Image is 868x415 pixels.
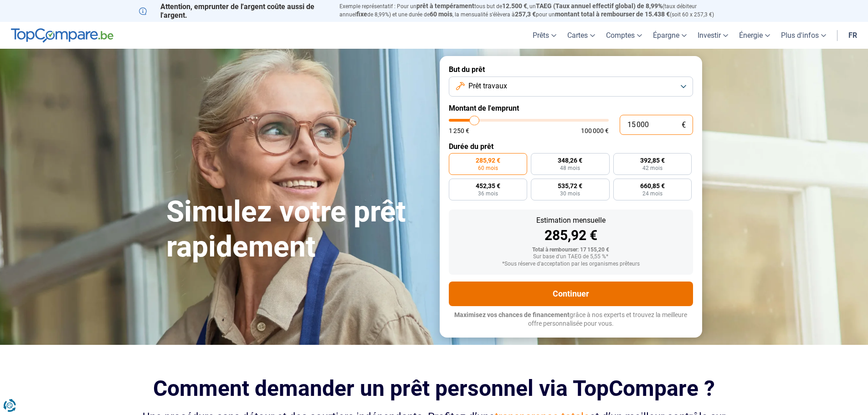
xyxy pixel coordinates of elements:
[560,191,580,196] span: 30 mois
[476,183,500,189] span: 452,35 €
[139,2,329,20] p: Attention, emprunter de l'argent coûte aussi de l'argent.
[515,10,536,18] span: 257,3 €
[502,2,527,10] span: 12.500 €
[558,157,582,164] span: 348,26 €
[11,28,113,43] img: TopCompare
[640,183,665,189] span: 660,85 €
[449,142,693,151] label: Durée du prêt
[449,77,693,97] button: Prêt travaux
[527,22,562,49] a: Prêts
[682,121,686,129] span: €
[476,157,500,164] span: 285,92 €
[166,195,429,265] h1: Simulez votre prêt rapidement
[558,183,582,189] span: 535,72 €
[449,311,693,328] p: grâce à nos experts et trouvez la meilleure offre personnalisée pour vous.
[430,10,452,18] span: 60 mois
[456,217,686,224] div: Estimation mensuelle
[562,22,601,49] a: Cartes
[536,2,663,10] span: TAEG (Taux annuel effectif global) de 8,99%
[416,2,474,10] span: prêt à tempérament
[734,22,776,49] a: Énergie
[601,22,647,49] a: Comptes
[356,10,367,18] span: fixe
[560,165,580,171] span: 48 mois
[555,10,670,18] span: montant total à rembourser de 15.438 €
[776,22,832,49] a: Plus d'infos
[843,22,863,49] a: fr
[478,191,498,196] span: 36 mois
[449,65,693,74] label: But du prêt
[642,165,663,171] span: 42 mois
[581,128,609,134] span: 100 000 €
[456,229,686,242] div: 285,92 €
[642,191,663,196] span: 24 mois
[449,282,693,306] button: Continuer
[647,22,692,49] a: Épargne
[640,157,665,164] span: 392,85 €
[139,376,729,401] h2: Comment demander un prêt personnel via TopCompare ?
[456,261,686,267] div: *Sous réserve d'acceptation par les organismes prêteurs
[478,165,498,171] span: 60 mois
[449,128,469,134] span: 1 250 €
[449,104,693,113] label: Montant de l'emprunt
[692,22,734,49] a: Investir
[339,2,729,19] p: Exemple représentatif : Pour un tous but de , un (taux débiteur annuel de 8,99%) et une durée de ...
[468,81,507,91] span: Prêt travaux
[456,254,686,260] div: Sur base d'un TAEG de 5,55 %*
[456,247,686,253] div: Total à rembourser: 17 155,20 €
[454,311,570,318] span: Maximisez vos chances de financement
